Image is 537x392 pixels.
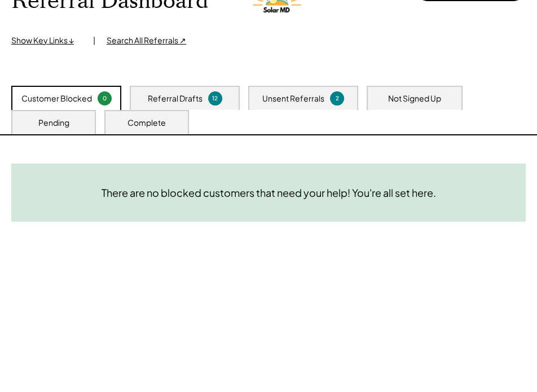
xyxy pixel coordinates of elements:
div: Show Key Links ↓ [11,35,82,46]
div: Customer Blocked [21,93,92,104]
div: There are no blocked customers that need your help! You're all set here. [102,186,436,199]
div: | [93,35,95,46]
div: 12 [210,94,221,103]
div: Referral Drafts [148,93,203,104]
div: 2 [332,94,342,103]
div: 0 [99,94,110,103]
div: Unsent Referrals [262,93,324,104]
div: Pending [38,117,69,129]
div: Complete [127,117,166,129]
div: Not Signed Up [388,93,441,104]
div: Search All Referrals ↗ [107,35,186,46]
